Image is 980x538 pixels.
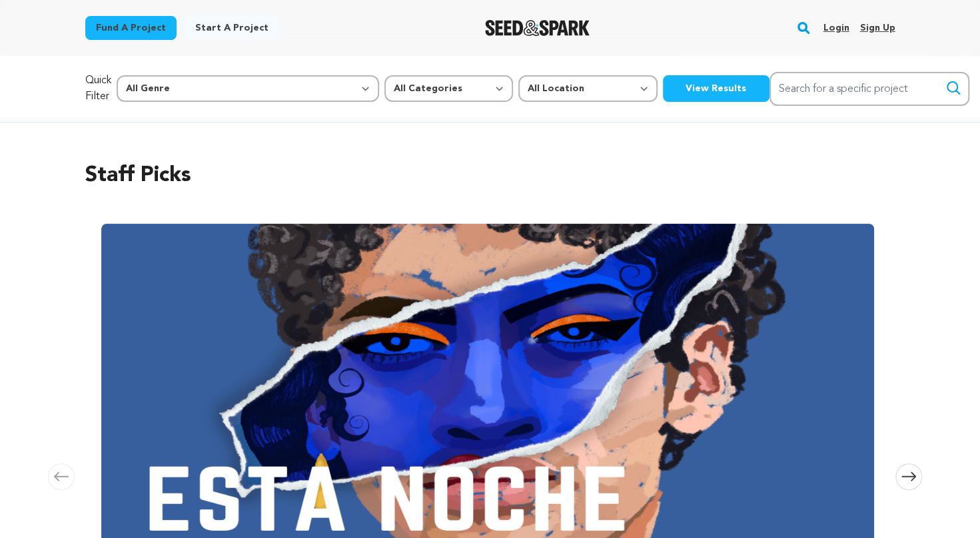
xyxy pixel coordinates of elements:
[85,73,111,105] p: Quick Filter
[663,75,769,102] button: View Results
[485,20,590,36] a: Seed&Spark Homepage
[769,72,969,106] input: Search for a specific project
[85,16,177,40] a: Fund a project
[85,160,895,192] h2: Staff Picks
[185,16,279,40] a: Start a project
[485,20,590,36] img: Seed&Spark Logo Dark Mode
[859,17,895,39] a: Sign up
[823,17,849,39] a: Login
